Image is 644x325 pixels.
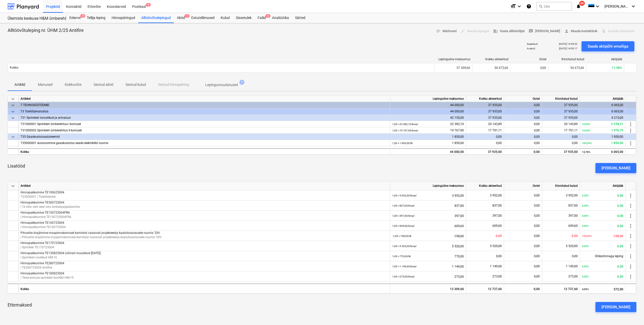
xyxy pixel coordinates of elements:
a: Tellija leping [84,13,109,23]
p: | Pihustite ärajätmine maapinnakorrusel karniisist vastavalt projekteerija kaalutlusotsusele ruum... [20,235,388,239]
p: Pihustite ärajätmine maapinnakorrusel karniisist vastavalt projekteerija kaalutlusotsusele ruumis... [20,231,388,235]
small: 0,00% [582,214,589,217]
span: 0,00 [540,66,546,70]
button: Saada aktipõhi emailiga [581,41,634,51]
p: | Hinnapakkumine TE150725004FRA [20,215,388,219]
p: Lepingumuudatused [205,82,238,88]
small: 0,00% [582,275,589,278]
small: 4,56% [582,288,589,291]
p: Kokkuvõte [65,82,81,87]
p: Seotud aktid [94,82,113,87]
small: 0,00% [582,245,589,248]
span: 3 952,00 [490,194,502,197]
p: | Sprinkleri voolikud HM-16 [20,255,388,260]
a: Eelarve4 [66,13,84,23]
div: Kokku akteeritud [466,181,504,190]
div: Kokku [18,283,390,294]
div: 837,00 [392,200,464,211]
p: 733000001 | Tuletõrjevesi [20,195,388,199]
div: 37 935,00 [542,102,580,108]
div: 273,00 [392,271,464,282]
small: 10,00% [582,129,590,132]
p: Hinnapakkumine TE130825004 (viimati muudetud [DATE]) [20,251,388,255]
div: 735 Gaaskustutussüsteemid [20,134,388,140]
div: 0,00 [582,271,623,282]
div: Lepinguline maksumus [390,96,466,102]
span: more_vert [628,274,634,280]
div: Ostutellimused [188,13,218,23]
p: Lisatööd [8,163,25,169]
div: 609,60 [392,221,464,231]
div: 1 850,00 [580,134,626,140]
div: 42 150,00 [390,115,466,121]
p: | Hinnapakkumine TE160725004 [20,225,388,229]
div: 0,00 [582,221,623,231]
div: Artikkel [18,96,390,102]
a: Alltöövõtulepingud [138,13,174,23]
div: Lepinguline maksumus [390,181,466,190]
span: more_vert [628,203,634,209]
button: Otsi [536,2,572,11]
button: [PERSON_NAME] [595,302,636,312]
div: 37 935,00 [466,108,504,115]
div: 0,00 [504,108,542,115]
div: Aktijääk [588,57,622,61]
div: 0,00 [582,261,623,272]
span: 0,00 [572,141,578,145]
div: 37 935,00 [466,115,504,121]
div: Lepinguline maksumus [437,57,470,61]
div: [PERSON_NAME] [601,165,630,171]
div: 0,00 [504,283,542,294]
span: 11,58% [612,66,622,70]
div: 1 976,79 [582,127,623,134]
i: notifications [576,3,581,9]
span: keyboard_arrow_down [10,134,16,140]
p: Hinnapakkumine TE170725004 [20,241,388,245]
span: more_vert [628,140,634,146]
span: 17 791,11 [564,129,578,132]
span: rate_review [529,29,533,33]
span: Ühikuhinnaga leping [595,254,623,258]
span: 0,00 [534,141,540,145]
a: Sissetulek [233,13,255,23]
div: 0,00 [582,241,623,251]
span: 0,00 [534,275,540,278]
div: 0,00 [582,200,623,211]
small: 1,00 × 273,00 / kmpl [392,275,414,278]
small: -1,00 × 198,00 / tk [392,235,411,237]
span: 0,00 [496,141,502,145]
div: 7 TEHNOSÜSTEEMID [20,102,388,108]
span: 0,00 [572,254,578,258]
span: 5 520,00 [490,244,502,248]
span: 0,00 [534,244,540,248]
span: 397,00 [568,214,578,217]
i: format_size [510,3,516,9]
span: 3 952,00 [566,194,578,197]
p: Hinnapakkumine TE150725004FRA [20,211,388,215]
div: 1 850,00 [390,134,466,140]
div: Kokku akteeritud [474,57,508,61]
button: Vaata alltöövõtjat [491,27,527,35]
div: 37 935,00 [542,115,580,121]
div: 0,00 [542,134,580,140]
span: search [539,4,543,8]
small: 1,00 × 19 767,90 / kmpl [392,129,418,132]
div: 1 149,00 [392,261,464,272]
div: 73 Tuletõrjevarustus [20,108,388,115]
span: [PERSON_NAME] [529,28,560,34]
span: person [564,29,569,33]
a: Sätted [292,13,308,23]
span: keyboard_arrow_down [10,109,16,115]
div: Artikkel [18,181,390,190]
a: Hinnapäringud [109,13,138,23]
div: 735000001 Autonoomne gaaskustutus seade elektrikilbi ruumis [20,140,388,146]
span: 46 [579,1,585,6]
div: Aktijääk [580,96,626,102]
span: 273,00 [568,275,578,278]
div: 0,00 [466,134,504,140]
div: Ootel [504,181,542,190]
p: Seotud kulud [126,82,146,87]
